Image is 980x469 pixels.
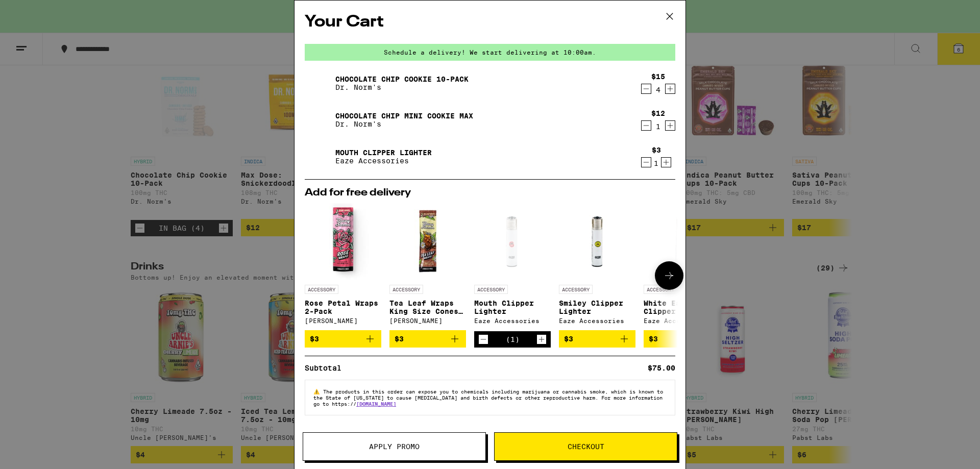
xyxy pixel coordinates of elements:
a: Open page for White Eaze Clipper Lighter from Eaze Accessories [644,203,720,330]
div: (1) [506,335,520,343]
button: Decrement [641,84,651,94]
p: ACCESSORY [644,285,677,294]
h2: Your Cart [305,11,675,34]
span: Apply Promo [369,443,420,450]
img: Mouth Clipper Lighter [305,142,333,171]
a: Open page for Smiley Clipper Lighter from Eaze Accessories [559,203,635,330]
button: Add to bag [559,330,635,348]
div: 1 [652,159,661,167]
p: ACCESSORY [389,285,423,294]
p: Mouth Clipper Lighter [474,299,551,315]
a: Open page for Rose Petal Wraps 2-Pack from Blazy Susan [305,203,381,330]
span: Checkout [568,443,604,450]
p: Rose Petal Wraps 2-Pack [305,299,381,315]
img: Chocolate Chip Mini Cookie MAX [305,106,333,134]
span: $3 [310,335,319,343]
span: $3 [395,335,404,343]
div: Subtotal [305,364,349,372]
button: Increment [536,334,547,344]
div: 4 [651,86,665,94]
span: ⚠️ [313,388,323,394]
a: Mouth Clipper Lighter [335,149,432,157]
div: [PERSON_NAME] [389,317,466,324]
a: [DOMAIN_NAME] [356,401,396,407]
img: Blazy Susan - Tea Leaf Wraps King Size Cones 2-Pack [389,203,466,280]
span: Hi. Need any help? [6,7,73,15]
p: Smiley Clipper Lighter [559,299,635,315]
div: Eaze Accessories [644,317,720,324]
span: $3 [564,335,573,343]
div: Eaze Accessories [559,317,635,324]
button: Apply Promo [303,432,486,461]
p: Tea Leaf Wraps King Size Cones 2-Pack [389,299,466,315]
div: $12 [651,109,665,117]
p: ACCESSORY [474,285,508,294]
button: Decrement [641,157,651,167]
div: Eaze Accessories [474,317,551,324]
a: Open page for Tea Leaf Wraps King Size Cones 2-Pack from Blazy Susan [389,203,466,330]
button: Add to bag [389,330,466,348]
button: Increment [661,157,671,167]
a: Chocolate Chip Mini Cookie MAX [335,112,473,120]
span: The products in this order can expose you to chemicals including marijuana or cannabis smoke, whi... [313,388,663,407]
button: Add to bag [644,330,720,348]
a: Chocolate Chip Cookie 10-Pack [335,75,469,83]
p: Dr. Norm's [335,120,473,128]
h2: Add for free delivery [305,188,675,198]
img: Eaze Accessories - White Eaze Clipper Lighter [644,203,720,280]
div: 1 [651,122,665,131]
div: Schedule a delivery! We start delivering at 10:00am. [305,44,675,61]
div: $75.00 [648,364,675,372]
span: $3 [649,335,658,343]
p: Eaze Accessories [335,157,432,165]
button: Decrement [478,334,488,344]
img: Chocolate Chip Cookie 10-Pack [305,69,333,97]
img: Eaze Accessories - Smiley Clipper Lighter [559,203,635,280]
div: $15 [651,72,665,81]
div: $3 [652,146,661,154]
p: Dr. Norm's [335,83,469,91]
a: Open page for Mouth Clipper Lighter from Eaze Accessories [474,203,551,331]
img: Blazy Susan - Rose Petal Wraps 2-Pack [305,203,381,280]
button: Increment [665,120,675,131]
div: [PERSON_NAME] [305,317,381,324]
button: Decrement [641,120,651,131]
p: ACCESSORY [559,285,593,294]
button: Checkout [494,432,677,461]
button: Increment [665,84,675,94]
p: White Eaze Clipper Lighter [644,299,720,315]
button: Add to bag [305,330,381,348]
